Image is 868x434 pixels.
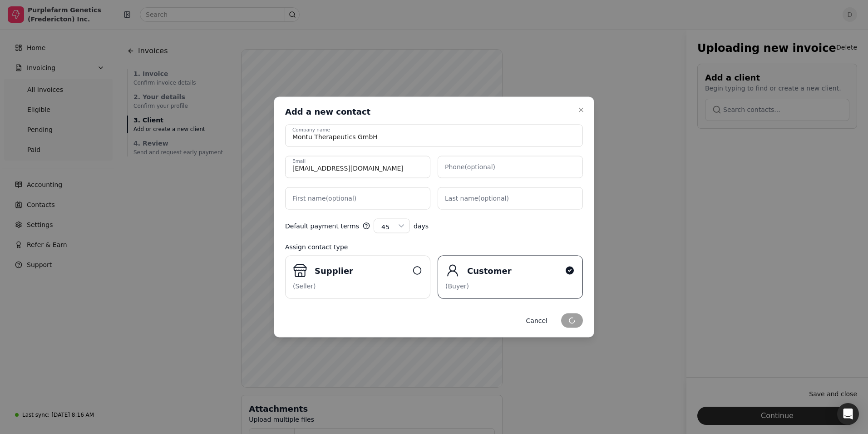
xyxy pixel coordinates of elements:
button: Cancel [519,313,555,328]
h2: Add a new contact [285,106,370,117]
label: Company name [292,126,330,134]
label: Last name (optional) [445,194,509,203]
span: days [414,221,429,231]
label: Phone (optional) [445,162,495,172]
div: (Buyer) [445,282,575,291]
label: First name (optional) [292,194,356,203]
span: Default payment terms [285,221,359,231]
div: Assign contact type [285,242,583,252]
div: Customer [467,264,561,277]
div: (Seller) [293,282,423,291]
div: Supplier [315,264,408,277]
label: Email [292,158,306,165]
